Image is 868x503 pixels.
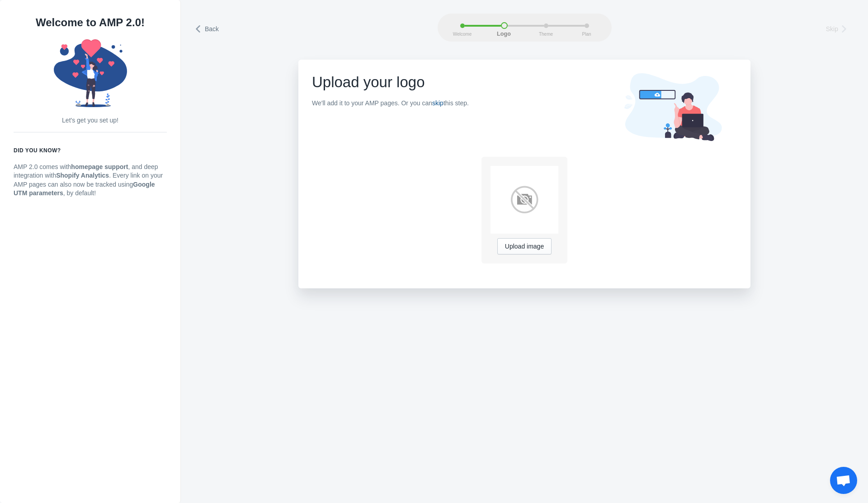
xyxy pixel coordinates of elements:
span: Skip [826,24,838,33]
p: AMP 2.0 comes with , and deep integration with . Every link on your AMP pages can also now be tra... [14,163,167,198]
strong: Shopify Analytics [56,172,109,179]
strong: Google UTM parameters [14,181,155,197]
h1: Upload your logo [312,73,469,91]
div: Ouvrir le chat [830,467,857,494]
span: Theme [535,32,557,37]
h6: Did you know? [14,146,167,155]
span: Welcome [451,32,474,37]
span: Back [205,24,219,33]
img: no-image-available.png [491,166,558,234]
span: Upload image [505,243,544,250]
h1: Welcome to AMP 2.0! [14,14,167,32]
span: Plan [576,32,598,37]
strong: homepage support [71,163,128,170]
p: We'll add it to your AMP pages. Or you can this step. [312,99,469,108]
a: skip [432,99,443,107]
span: Logo [493,31,515,38]
button: Upload image [497,238,552,254]
a: Back [194,22,220,34]
p: Let's get you set up! [14,116,167,125]
a: Skip [826,22,852,34]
